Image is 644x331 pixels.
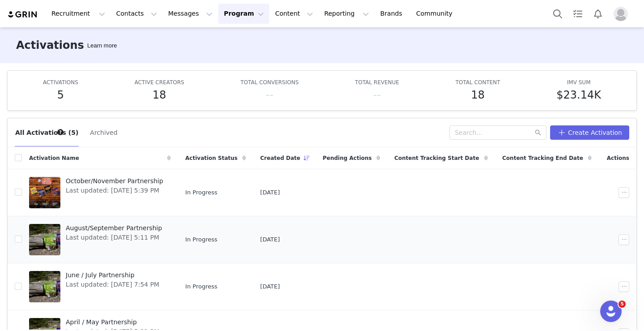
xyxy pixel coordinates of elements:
button: All Activations (5) [15,125,79,140]
span: Created Date [260,154,301,162]
span: Content Tracking End Date [502,154,583,162]
button: Search [548,4,568,24]
a: October/November PartnershipLast updated: [DATE] 5:39 PM [29,175,171,211]
button: Profile [608,7,637,21]
span: Activation Name [29,154,79,162]
h5: 18 [153,87,166,103]
span: ACTIVATIONS [43,79,78,86]
button: Messages [163,4,218,24]
input: Search... [449,125,547,140]
button: Contacts [111,4,162,24]
span: June / July Partnership [66,271,159,280]
img: placeholder-profile.jpg [614,7,628,21]
a: August/September PartnershipLast updated: [DATE] 5:11 PM [29,222,171,258]
span: [DATE] [260,282,280,291]
div: Tooltip anchor [56,128,64,136]
h5: $23.14K [556,87,601,103]
span: TOTAL CONVERSIONS [241,79,299,86]
span: TOTAL CONTENT [456,79,500,86]
span: October/November Partnership [66,176,163,186]
button: Archived [89,125,118,140]
span: April / May Partnership [66,318,159,327]
button: Content [270,4,318,24]
span: In Progress [185,235,217,244]
button: Notifications [588,4,608,24]
span: Content Tracking Start Date [394,154,479,162]
span: Last updated: [DATE] 5:11 PM [66,233,162,242]
div: Actions [599,149,636,168]
span: [DATE] [260,235,280,244]
span: Pending Actions [323,154,372,162]
h5: -- [266,87,273,103]
span: ACTIVE CREATORS [135,79,184,86]
span: Last updated: [DATE] 7:54 PM [66,280,159,289]
span: IMV SUM [567,79,591,86]
span: TOTAL REVENUE [355,79,399,86]
a: Community [411,4,462,24]
span: In Progress [185,188,217,197]
a: Brands [375,4,410,24]
iframe: Intercom live chat [600,301,622,322]
h3: Activations [16,37,84,53]
span: August/September Partnership [66,224,162,233]
span: Last updated: [DATE] 5:39 PM [66,186,163,195]
h5: 5 [57,87,64,103]
span: 5 [619,301,626,308]
h5: 18 [471,87,485,103]
a: Tasks [568,4,588,24]
span: In Progress [185,282,217,291]
button: Recruitment [46,4,110,24]
span: Activation Status [185,154,237,162]
div: Tooltip anchor [85,41,119,50]
img: grin logo [7,10,38,19]
h5: -- [373,87,381,103]
a: June / July PartnershipLast updated: [DATE] 7:54 PM [29,269,171,305]
i: icon: search [535,129,541,136]
span: [DATE] [260,188,280,197]
button: Reporting [319,4,374,24]
button: Program [218,4,269,24]
button: Create Activation [550,125,629,140]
